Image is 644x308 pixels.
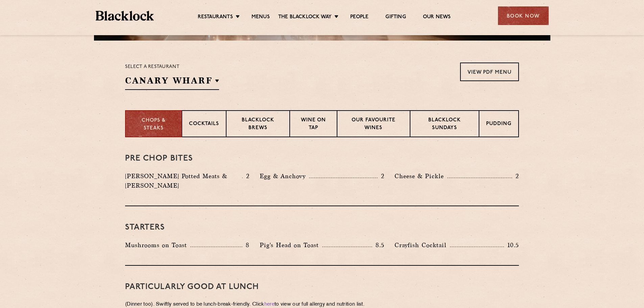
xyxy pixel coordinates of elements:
p: Pig's Head on Toast [260,240,322,250]
h3: Pre Chop Bites [125,154,519,163]
a: View PDF Menu [460,63,519,81]
a: People [350,14,368,21]
p: 8.5 [372,241,384,250]
h2: Canary Wharf [125,75,219,90]
a: Restaurants [198,14,233,21]
p: Our favourite wines [344,117,403,133]
p: Wine on Tap [297,117,330,133]
img: BL_Textured_Logo-footer-cropped.svg [96,11,154,21]
p: 2 [512,172,519,181]
p: Egg & Anchovy [260,171,309,181]
p: Blacklock Brews [233,117,283,133]
p: 10.5 [504,241,519,250]
p: Mushrooms on Toast [125,240,190,250]
p: Cocktails [189,120,219,129]
p: 8 [242,241,249,250]
h3: PARTICULARLY GOOD AT LUNCH [125,283,519,291]
a: The Blacklock Way [278,14,332,21]
div: Book Now [498,6,549,25]
a: here [264,302,275,307]
h3: Starters [125,223,519,232]
a: Our News [423,14,451,21]
a: Menus [252,14,270,21]
p: Crayfish Cocktail [395,240,450,250]
p: Chops & Steaks [133,117,175,132]
p: Pudding [486,120,511,129]
p: 2 [243,172,249,181]
p: Cheese & Pickle [395,171,447,181]
p: Blacklock Sundays [417,117,472,133]
p: [PERSON_NAME] Potted Meats & [PERSON_NAME] [125,171,242,190]
p: Select a restaurant [125,63,219,71]
p: 2 [378,172,384,181]
a: Gifting [385,14,406,21]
